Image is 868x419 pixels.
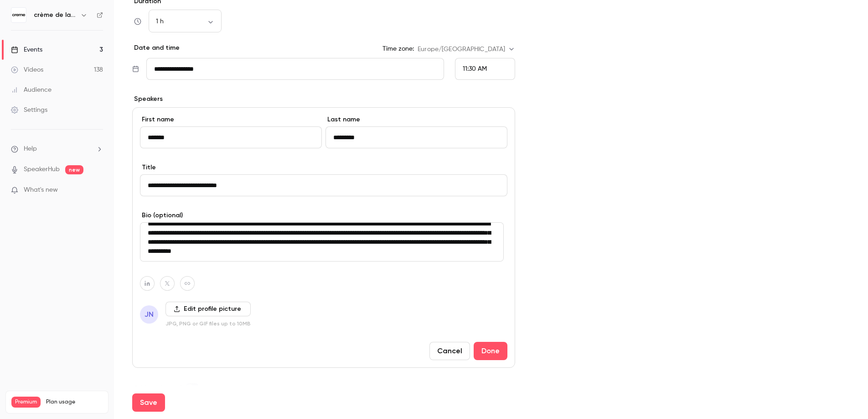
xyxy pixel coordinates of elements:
label: Last name [325,115,507,124]
img: crème de la crème [11,8,26,22]
label: Title [140,163,507,172]
button: Cancel [429,342,470,360]
button: Done [474,342,507,360]
iframe: Noticeable Trigger [92,186,103,194]
label: Bio (optional) [140,211,507,220]
span: 11:30 AM [463,66,487,72]
div: Videos [11,65,43,74]
p: Speakers [132,94,515,104]
span: Plan usage [46,398,103,406]
span: new [65,165,83,174]
button: Save [132,393,165,412]
span: What's new [24,185,58,195]
li: help-dropdown-opener [11,144,103,154]
span: Help [24,144,37,154]
div: Europe/[GEOGRAPHIC_DATA] [418,45,515,54]
span: JN [145,309,154,320]
div: Settings [11,105,47,115]
label: Time zone: [382,44,414,53]
input: Tue, Feb 17, 2026 [146,58,444,80]
div: Audience [11,85,52,94]
a: SpeakerHub [24,165,60,174]
div: From [455,58,515,80]
p: Date and time [132,43,180,52]
label: First name [140,115,322,124]
span: Premium [11,397,41,408]
p: JPG, PNG or GIF files up to 10MB [165,320,251,327]
h6: crème de la crème [34,10,77,20]
div: 1 h [149,17,222,26]
div: Events [11,45,42,54]
label: Edit profile picture [165,302,251,316]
